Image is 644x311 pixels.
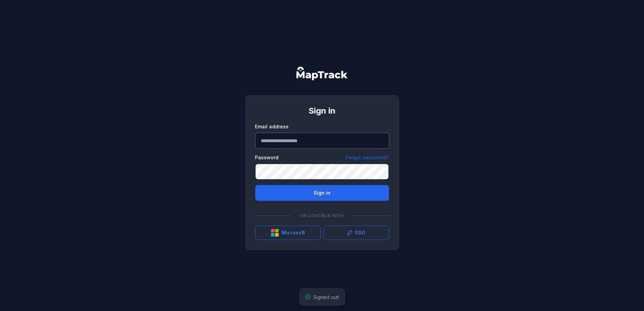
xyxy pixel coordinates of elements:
label: Email address [255,123,289,130]
h1: Sign in [255,105,389,116]
button: Sign in [255,185,389,201]
nav: Global [285,67,359,80]
button: Microsoft [255,226,321,240]
div: Or continue with [255,209,389,223]
a: Forgot password? [346,154,389,161]
span: Signed out! [313,294,339,300]
a: SSO [324,226,389,240]
label: Password [255,154,279,161]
